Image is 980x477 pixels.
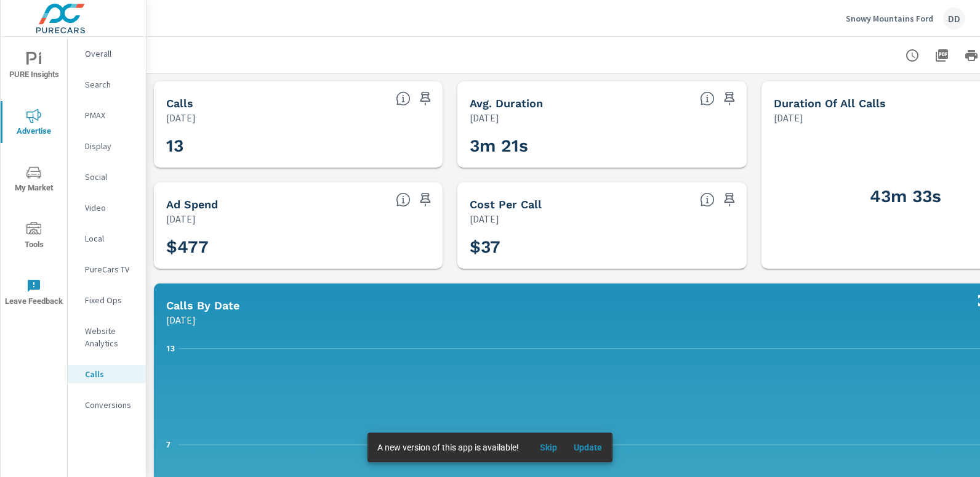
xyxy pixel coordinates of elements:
div: nav menu [1,37,67,320]
p: [DATE] [166,110,196,125]
h3: 3m 21s [470,136,734,157]
span: PureCars Ad Spend/Calls. [700,192,715,207]
p: [DATE] [470,211,499,226]
div: Video [68,198,146,217]
h3: $37 [470,237,734,258]
span: Save this to your personalized report [720,190,739,210]
span: Tools [4,222,63,252]
span: My Market [4,165,63,195]
span: Update [573,442,603,453]
div: Overall [68,44,146,63]
div: PMAX [68,106,146,124]
h3: $477 [166,237,430,258]
span: Total number of calls. [396,91,411,106]
p: Fixed Ops [85,294,136,306]
text: 13 [166,344,175,353]
p: [DATE] [166,211,196,226]
span: Save this to your personalized report [416,190,435,210]
h5: Cost Per Call [470,198,542,211]
div: Local [68,229,146,248]
p: Snowy Mountains Ford [846,13,933,24]
button: Update [568,438,608,457]
div: DD [943,7,965,30]
p: [DATE] [470,110,499,125]
p: Display [85,140,136,152]
span: Save this to your personalized report [416,89,435,108]
button: "Export Report to PDF" [930,43,954,68]
span: Skip [534,442,563,453]
h5: Duration of all Calls [774,97,886,110]
button: Skip [529,438,568,457]
p: Conversions [85,399,136,411]
span: Save this to your personalized report [720,89,739,108]
div: Display [68,137,146,155]
div: Conversions [68,396,146,414]
span: Average Duration of each call. [700,91,715,106]
p: Local [85,232,136,245]
div: Calls [68,365,146,383]
text: 7 [166,441,171,449]
h3: 13 [166,136,430,157]
p: Video [85,202,136,214]
span: Advertise [4,108,63,139]
p: Social [85,171,136,183]
div: PureCars TV [68,260,146,279]
h5: Avg. Duration [470,97,543,110]
span: A new version of this app is available! [377,442,519,452]
div: Search [68,75,146,94]
div: Website Analytics [68,322,146,353]
div: Fixed Ops [68,291,146,309]
span: Sum of PureCars Ad Spend. [396,192,411,207]
span: Leave Feedback [4,279,63,309]
p: Website Analytics [85,325,136,349]
p: Search [85,78,136,91]
p: PMAX [85,109,136,121]
p: PureCars TV [85,263,136,275]
span: PURE Insights [4,52,63,82]
p: [DATE] [774,110,803,125]
p: [DATE] [166,312,196,327]
div: Social [68,168,146,186]
h5: Ad Spend [166,198,218,211]
h5: Calls [166,97,193,110]
p: Overall [85,47,136,60]
p: Calls [85,368,136,380]
h5: Calls By Date [166,299,239,312]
